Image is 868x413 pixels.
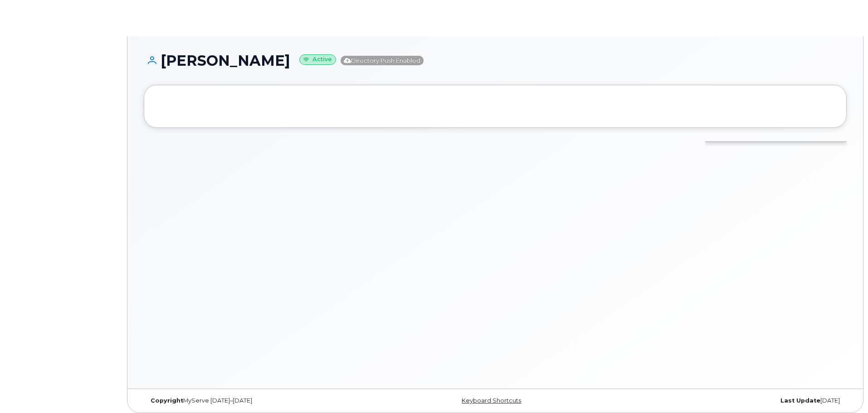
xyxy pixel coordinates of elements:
div: [DATE] [612,397,847,404]
small: Active [299,54,336,65]
h1: [PERSON_NAME] [144,53,847,68]
span: Directory Push Enabled [341,56,424,65]
a: Keyboard Shortcuts [462,397,521,404]
strong: Last Update [780,397,820,404]
div: MyServe [DATE]–[DATE] [144,397,378,404]
strong: Copyright [151,397,183,404]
